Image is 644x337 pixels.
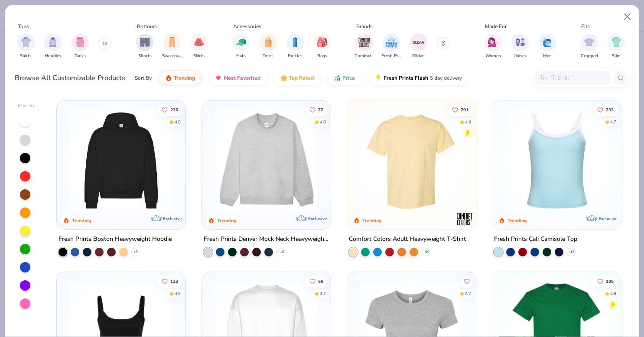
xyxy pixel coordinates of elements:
[501,109,612,212] img: a25d9891-da96-49f3-a35e-76288174bf3a
[45,53,61,59] span: Hoodies
[177,109,288,212] img: d4a37e75-5f2b-4aef-9a6e-23330c63bbc0
[410,34,427,59] div: filter for Gildan
[355,34,374,59] div: filter for Comfort Colors
[193,53,205,59] span: Skirts
[174,75,195,81] span: Trending
[236,53,246,59] span: Hats
[224,75,260,81] span: Most Favorited
[539,34,556,59] button: filter button
[581,34,598,59] div: filter for Cropped
[488,37,498,47] img: Women Image
[137,23,157,30] div: Bottoms
[606,279,614,284] span: 105
[190,34,208,59] button: filter button
[355,53,374,59] span: Comfort Colors
[599,216,618,221] span: Exclusive
[162,53,182,59] span: Sweatpants
[138,53,152,59] span: Shorts
[305,104,328,116] button: Like
[260,34,277,59] button: filter button
[355,34,374,59] button: filter button
[48,37,58,47] img: Hoodies Image
[412,36,425,49] img: Gildan Image
[18,23,29,30] div: Tops
[412,53,425,59] span: Gildan
[288,53,302,59] span: Bottles
[317,53,327,59] span: Bags
[236,37,246,47] img: Hats Image
[20,53,32,59] span: Shirts
[305,275,328,288] button: Like
[327,71,361,85] button: Price
[135,74,152,82] div: Sort By
[75,37,85,47] img: Tanks Image
[317,37,327,47] img: Bags Image
[356,109,467,212] img: 029b8af0-80e6-406f-9fdc-fdf898547912
[44,34,62,59] div: filter for Hoodies
[465,119,471,125] div: 4.9
[448,104,473,116] button: Like
[17,34,35,59] button: filter button
[65,109,177,212] img: 91acfc32-fd48-4d6b-bdad-a4c1a30ac3fc
[215,75,222,81] img: most_fav.gif
[263,37,273,47] img: Totes Image
[539,73,605,83] input: Try "T-Shirt"
[18,103,35,109] div: Filter By
[606,107,614,112] span: 233
[456,211,473,228] img: Comfort Colors logo
[162,34,182,59] button: filter button
[461,275,473,288] button: Like
[289,75,314,81] span: Top Rated
[581,23,590,30] div: Fits
[17,34,35,59] div: filter for Shirts
[162,34,182,59] div: filter for Sweatpants
[72,34,89,59] div: filter for Tanks
[581,34,598,59] button: filter button
[543,53,552,59] span: Men
[174,119,180,125] div: 4.8
[584,37,594,47] img: Cropped Image
[170,107,178,112] span: 236
[318,279,323,284] span: 56
[320,119,326,125] div: 4.8
[157,275,182,288] button: Like
[381,34,401,59] button: filter button
[318,107,323,112] span: 72
[612,53,621,59] span: Slim
[204,234,329,245] div: Fresh Prints Denver Mock Neck Heavyweight Sweatshirt
[308,216,327,221] span: Exclusive
[163,216,182,221] span: Exclusive
[157,104,182,116] button: Like
[358,36,371,49] img: Comfort Colors Image
[233,23,261,30] div: Accessories
[608,34,625,59] div: filter for Slim
[461,107,468,112] span: 291
[260,34,277,59] div: filter for Totes
[381,53,401,59] span: Fresh Prints
[581,53,598,59] span: Cropped
[375,75,382,81] img: flash.gif
[165,75,172,81] img: trending.gif
[356,23,373,30] div: Brands
[174,291,180,297] div: 4.9
[286,34,304,59] button: filter button
[494,234,577,245] div: Fresh Prints Cali Camisole Top
[485,34,502,59] div: filter for Women
[430,73,462,83] span: 5 day delivery
[593,275,618,288] button: Like
[21,37,31,47] img: Shirts Image
[485,34,502,59] button: filter button
[610,119,616,125] div: 4.7
[136,34,153,59] button: filter button
[194,37,204,47] img: Skirts Image
[59,234,172,245] div: Fresh Prints Boston Heavyweight Hoodie
[515,37,525,47] img: Unisex Image
[263,53,273,59] span: Totes
[511,34,529,59] button: filter button
[140,37,150,47] img: Shorts Image
[232,34,250,59] div: filter for Hats
[514,53,527,59] span: Unisex
[44,34,62,59] button: filter button
[485,53,501,59] span: Women
[314,34,331,59] button: filter button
